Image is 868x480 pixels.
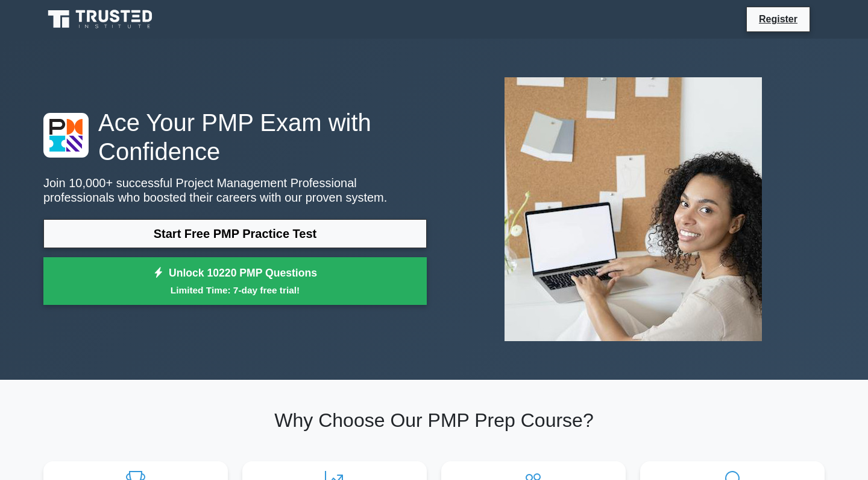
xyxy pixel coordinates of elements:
a: Unlock 10220 PMP QuestionsLimited Time: 7-day free trial! [43,257,427,306]
h2: Why Choose Our PMP Prep Course? [43,409,825,432]
small: Limited Time: 7-day free trial! [58,283,412,297]
h1: Ace Your PMP Exam with Confidence [43,108,427,166]
p: Join 10,000+ successful Project Management Professional professionals who boosted their careers w... [43,176,427,205]
a: Start Free PMP Practice Test [43,219,427,248]
a: Register [752,11,805,27]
